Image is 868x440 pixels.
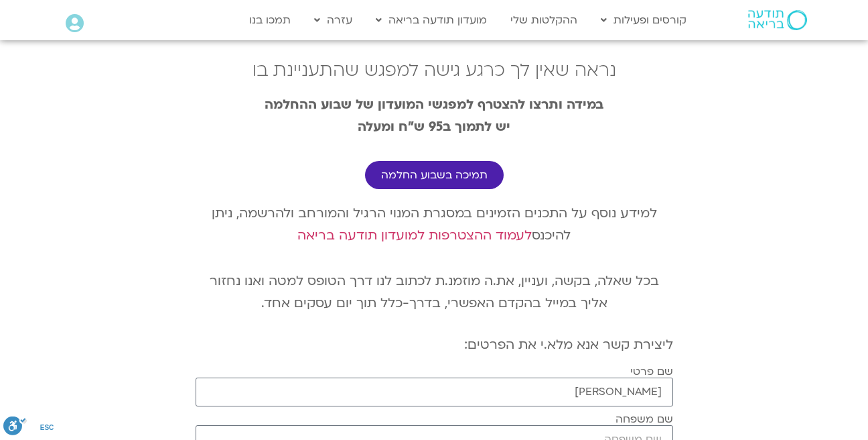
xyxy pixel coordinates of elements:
label: שם משפחה [616,413,673,425]
a: לעמוד ההצטרפות למועדון תודעה בריאה [297,227,532,244]
img: תודעה בריאה [748,10,807,30]
label: שם פרטי [630,366,673,378]
h2: נראה שאין לך כרגע גישה למפגש שהתעניינת בו [196,60,673,80]
h2: ליצירת קשר אנא מלא.י את הפרטים: [196,337,673,352]
a: מועדון תודעה בריאה [369,7,494,33]
strong: במידה ותרצו להצטרף למפגשי המועדון של שבוע ההחלמה יש לתמוך ב95 ש״ח ומעלה [265,96,603,135]
a: ההקלטות שלי [504,7,584,33]
span: תמיכה בשבוע החלמה [381,169,488,181]
a: תמיכה בשבוע החלמה [365,161,504,189]
a: קורסים ופעילות [594,7,693,33]
p: למידע נוסף על התכנים הזמינים במסגרת המנוי הרגיל והמורחב ולהרשמה, ניתן להיכנס [196,203,673,247]
a: עזרה [307,7,359,33]
a: תמכו בנו [242,7,297,33]
p: בכל שאלה, בקשה, ועניין, את.ה מוזמנ.ת לכתוב לנו דרך הטופס למטה ואנו נחזור אליך במייל בהקדם האפשרי,... [196,270,673,315]
input: שם פרטי [196,378,673,406]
